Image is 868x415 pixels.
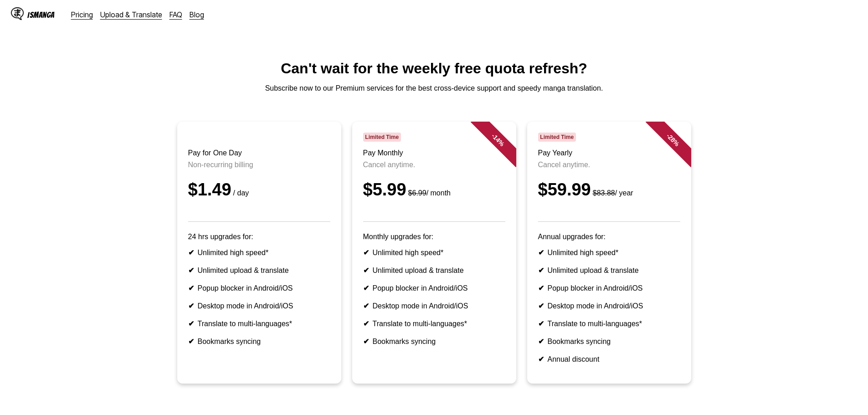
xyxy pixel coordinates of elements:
[190,10,204,19] a: Blog
[538,302,544,310] b: ✔
[188,284,194,292] b: ✔
[363,149,505,157] h3: Pay Monthly
[363,284,369,292] b: ✔
[363,319,505,328] li: Translate to multi-languages*
[538,355,544,363] b: ✔
[188,302,194,310] b: ✔
[169,10,182,19] a: FAQ
[71,10,93,19] a: Pricing
[188,149,330,157] h3: Pay for One Day
[538,161,680,169] p: Cancel anytime.
[538,320,544,328] b: ✔
[188,249,194,256] b: ✔
[593,189,615,197] s: $83.88
[363,248,505,257] li: Unlimited high speed*
[363,133,401,142] span: Limited Time
[188,248,330,257] li: Unlimited high speed*
[538,302,680,310] li: Desktop mode in Android/iOS
[538,149,680,157] h3: Pay Yearly
[188,320,194,328] b: ✔
[538,337,680,346] li: Bookmarks syncing
[538,355,680,364] li: Annual discount
[538,233,680,241] p: Annual upgrades for:
[538,284,680,292] li: Popup blocker in Android/iOS
[591,189,633,197] small: / year
[7,84,861,92] p: Subscribe now to our Premium services for the best cross-device support and speedy manga translat...
[363,266,505,275] li: Unlimited upload & translate
[11,7,71,22] a: IsManga LogoIsManga
[645,113,700,167] div: - 28 %
[11,7,24,20] img: IsManga Logo
[363,233,505,241] p: Monthly upgrades for:
[100,10,162,19] a: Upload & Translate
[363,302,505,310] li: Desktop mode in Android/iOS
[7,60,861,77] h1: Can't wait for the weekly free quota refresh?
[188,337,330,346] li: Bookmarks syncing
[231,189,249,197] small: / day
[538,338,544,345] b: ✔
[363,266,369,274] b: ✔
[538,133,576,142] span: Limited Time
[363,337,505,346] li: Bookmarks syncing
[188,302,330,310] li: Desktop mode in Android/iOS
[188,284,330,292] li: Popup blocker in Android/iOS
[408,189,426,197] s: $6.99
[363,180,505,200] div: $5.99
[188,319,330,328] li: Translate to multi-languages*
[188,161,330,169] p: Non-recurring billing
[406,189,451,197] small: / month
[470,113,525,167] div: - 14 %
[538,180,680,200] div: $59.99
[188,180,330,200] div: $1.49
[363,320,369,328] b: ✔
[363,249,369,256] b: ✔
[538,249,544,256] b: ✔
[188,338,194,345] b: ✔
[538,266,544,274] b: ✔
[363,302,369,310] b: ✔
[188,266,194,274] b: ✔
[363,338,369,345] b: ✔
[188,266,330,275] li: Unlimited upload & translate
[538,284,544,292] b: ✔
[27,10,55,19] div: IsManga
[538,266,680,275] li: Unlimited upload & translate
[363,161,505,169] p: Cancel anytime.
[363,284,505,292] li: Popup blocker in Android/iOS
[188,233,330,241] p: 24 hrs upgrades for:
[538,319,680,328] li: Translate to multi-languages*
[538,248,680,257] li: Unlimited high speed*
